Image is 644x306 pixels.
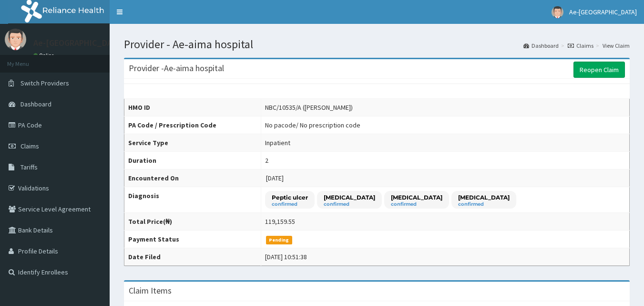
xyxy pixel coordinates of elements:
div: No pacode / No prescription code [265,120,360,130]
h3: Provider - Ae-aima hospital [129,64,224,73]
div: Inpatient [265,138,290,148]
span: Tariffs [20,163,38,171]
small: confirmed [458,202,510,207]
th: Payment Status [124,231,261,248]
p: [MEDICAL_DATA] [458,193,510,201]
h1: Provider - Ae-aima hospital [124,38,630,51]
a: Online [33,52,56,59]
span: Pending [266,236,292,244]
img: User Image [552,6,563,18]
th: HMO ID [124,99,261,116]
p: [MEDICAL_DATA] [391,193,442,201]
a: View Claim [603,42,630,50]
th: Date Filed [124,248,261,266]
h3: Claim Items [129,286,172,295]
p: Ae-[GEOGRAPHIC_DATA] [33,39,124,47]
div: [DATE] 10:51:38 [265,252,307,262]
a: Reopen Claim [573,62,625,78]
span: Ae-[GEOGRAPHIC_DATA] [569,8,637,16]
small: confirmed [391,202,442,207]
div: 119,159.55 [265,217,295,226]
a: Claims [568,42,593,50]
small: confirmed [324,202,375,207]
div: 2 [265,156,268,165]
th: Duration [124,152,261,169]
th: Total Price(₦) [124,213,261,231]
a: Dashboard [523,42,559,50]
span: Switch Providers [20,79,69,87]
small: confirmed [272,202,308,207]
div: NBC/10535/A ([PERSON_NAME]) [265,103,353,112]
th: Service Type [124,134,261,152]
th: Diagnosis [124,187,261,213]
p: Peptic ulcer [272,193,308,201]
span: Claims [20,142,39,150]
img: User Image [5,29,26,50]
p: [MEDICAL_DATA] [324,193,375,201]
span: Dashboard [20,100,51,108]
span: [DATE] [266,174,284,182]
th: PA Code / Prescription Code [124,116,261,134]
th: Encountered On [124,169,261,187]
